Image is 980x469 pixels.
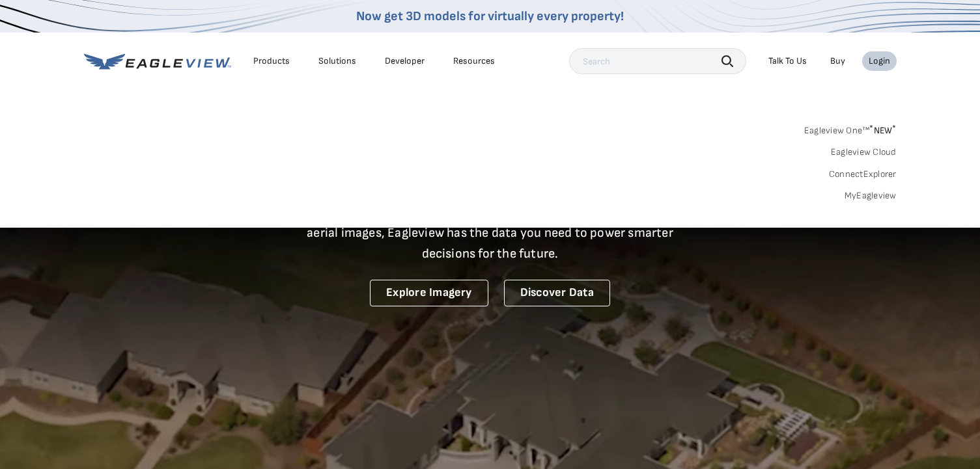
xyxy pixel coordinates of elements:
[831,146,897,158] a: Eagleview Cloud
[869,55,890,67] div: Login
[804,121,897,136] a: Eagleview One™*NEW*
[385,55,425,67] a: Developer
[356,8,624,24] a: Now get 3D models for virtually every property!
[318,55,356,67] div: Solutions
[253,55,290,67] div: Products
[453,55,495,67] div: Resources
[845,190,897,202] a: MyEagleview
[869,125,896,136] span: NEW
[504,280,610,306] a: Discover Data
[768,55,807,67] div: Talk To Us
[370,280,488,306] a: Explore Imagery
[569,48,746,74] input: Search
[830,55,845,67] a: Buy
[291,202,690,264] p: A new era starts here. Built on more than 3.5 billion high-resolution aerial images, Eagleview ha...
[829,168,897,180] a: ConnectExplorer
